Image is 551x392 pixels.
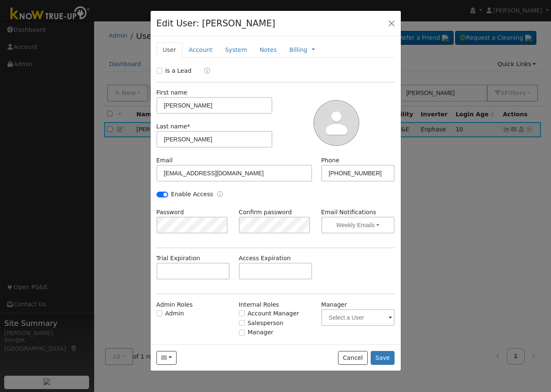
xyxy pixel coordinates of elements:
[248,309,299,318] label: Account Manager
[239,310,245,316] input: Account Manager
[156,42,182,58] a: User
[371,351,395,365] button: Save
[239,330,245,336] input: Manager
[187,123,190,130] span: Required
[289,46,307,54] a: Billing
[217,190,223,200] a: Enable Access
[239,208,292,217] label: Confirm password
[156,351,177,365] button: dandorwright@gmail.com
[321,300,347,309] label: Manager
[156,122,190,131] label: Last name
[165,309,184,318] label: Admin
[165,67,192,75] label: Is a Lead
[156,156,173,165] label: Email
[156,17,276,30] h4: Edit User: [PERSON_NAME]
[321,156,340,165] label: Phone
[156,254,200,263] label: Trial Expiration
[156,68,162,74] input: Is a Lead
[156,88,187,97] label: First name
[198,67,210,76] a: Lead
[321,208,395,217] label: Email Notifications
[253,42,283,58] a: Notes
[321,309,395,326] input: Select a User
[338,351,368,365] button: Cancel
[156,310,162,316] input: Admin
[156,300,193,309] label: Admin Roles
[171,190,213,199] label: Enable Access
[239,254,291,263] label: Access Expiration
[182,42,219,58] a: Account
[248,328,274,337] label: Manager
[156,208,184,217] label: Password
[219,42,254,58] a: System
[239,320,245,326] input: Salesperson
[321,217,395,233] button: Weekly Emails
[248,319,284,328] label: Salesperson
[239,300,279,309] label: Internal Roles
